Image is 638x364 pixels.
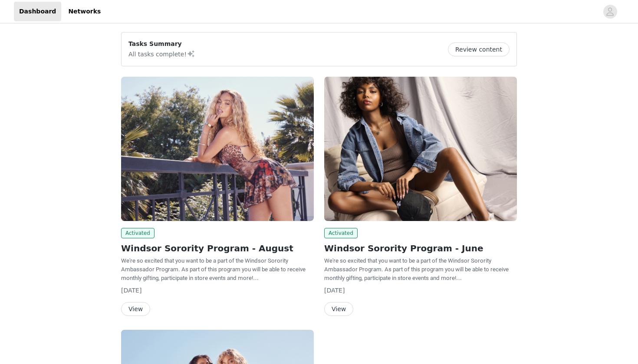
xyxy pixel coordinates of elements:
[121,287,141,294] span: [DATE]
[121,257,306,281] span: We're so excited that you want to be a part of the Windsor Sorority Ambassador Program. As part o...
[128,49,195,59] p: All tasks complete!
[63,2,106,21] a: Networks
[121,306,150,312] a: View
[121,228,155,238] span: Activated
[324,287,345,294] span: [DATE]
[324,228,358,238] span: Activated
[121,77,314,221] img: Windsor
[121,302,150,316] button: View
[128,39,195,49] p: Tasks Summary
[324,257,509,281] span: We're so excited that you want to be a part of the Windsor Sorority Ambassador Program. As part o...
[14,2,61,21] a: Dashboard
[121,242,314,255] h2: Windsor Sorority Program - August
[324,242,517,255] h2: Windsor Sorority Program - June
[324,77,517,221] img: Windsor
[324,306,353,312] a: View
[606,5,614,19] div: avatar
[324,302,353,316] button: View
[448,42,510,56] button: Review content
